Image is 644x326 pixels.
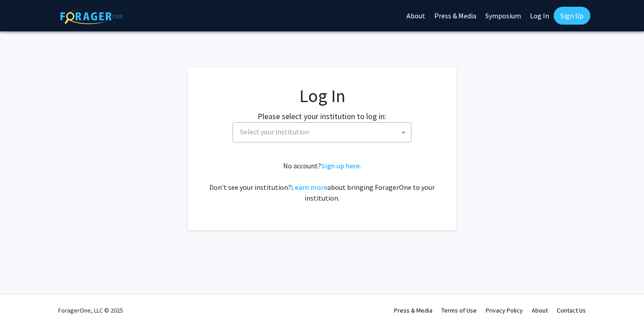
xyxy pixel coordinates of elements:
a: Privacy Policy [486,306,523,314]
a: Sign up here [321,161,360,170]
a: Terms of Use [441,306,477,314]
h1: Log In [206,85,438,107]
a: About [532,306,548,314]
span: Select your institution [240,127,309,136]
a: Learn more about bringing ForagerOne to your institution [291,183,327,192]
img: ForagerOne Logo [60,9,123,24]
div: No account? . Don't see your institution? about bringing ForagerOne to your institution. [206,160,438,203]
span: Select your institution [237,123,411,141]
div: ForagerOne, LLC © 2025 [58,295,123,326]
a: Sign Up [554,7,590,25]
a: Contact Us [557,306,586,314]
span: Select your institution [233,122,411,142]
a: Press & Media [394,306,432,314]
label: Please select your institution to log in: [258,110,386,122]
